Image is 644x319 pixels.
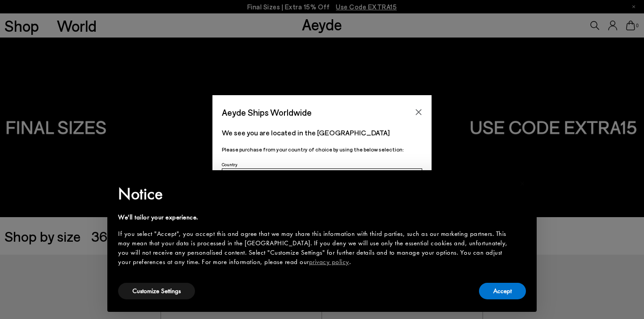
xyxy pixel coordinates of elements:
button: Customize Settings [118,283,195,299]
span: Country [222,162,237,167]
button: Close this notice [512,173,533,194]
div: We'll tailor your experience. [118,213,512,222]
span: × [520,176,525,190]
button: Accept [479,283,526,299]
p: Please purchase from your country of choice by using the below selection: [222,145,422,154]
a: privacy policy [309,257,349,266]
h2: Notice [118,182,512,206]
p: We see you are located in the [GEOGRAPHIC_DATA] [222,127,422,138]
div: If you select "Accept", you accept this and agree that we may share this information with third p... [118,229,512,267]
button: Close [412,105,425,119]
span: Aeyde Ships Worldwide [222,105,312,120]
